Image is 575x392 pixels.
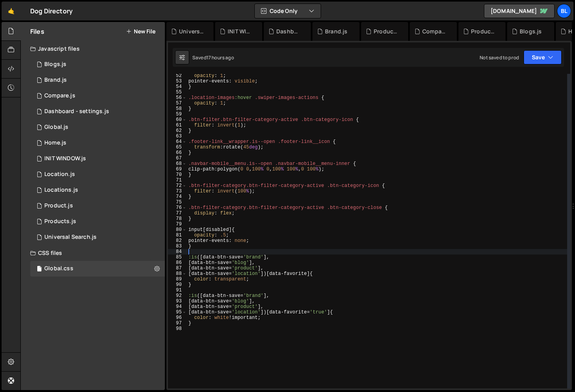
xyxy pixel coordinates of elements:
[168,255,187,260] div: 85
[44,124,68,131] div: Global.js
[30,72,165,88] div: 16220/44394.js
[126,28,155,35] button: New File
[168,304,187,310] div: 94
[168,315,187,321] div: 96
[168,112,187,117] div: 59
[325,27,347,35] div: Brand.js
[168,211,187,216] div: 77
[44,61,66,68] div: Blogs.js
[276,27,301,35] div: Dashboard - settings.js
[471,27,496,35] div: Products.js
[168,150,187,156] div: 66
[422,27,447,35] div: Compare.js
[168,244,187,249] div: 83
[168,233,187,238] div: 81
[206,54,234,61] div: 17 hours ago
[168,299,187,304] div: 93
[168,200,187,205] div: 75
[44,139,66,147] div: Home.js
[168,73,187,79] div: 52
[168,194,187,200] div: 74
[44,92,75,99] div: Compare.js
[44,265,73,272] div: Global.css
[524,50,562,64] button: Save
[168,95,187,101] div: 56
[520,27,542,35] div: Blogs.js
[168,222,187,227] div: 79
[44,77,67,84] div: Brand.js
[30,88,165,104] div: 16220/44328.js
[168,145,187,150] div: 65
[168,205,187,211] div: 76
[168,178,187,183] div: 71
[168,266,187,271] div: 87
[168,90,187,95] div: 55
[44,171,75,178] div: Location.js
[228,27,253,35] div: INIT WINDOW.js
[168,183,187,189] div: 72
[21,41,165,57] div: Javascript files
[168,106,187,112] div: 58
[21,245,165,261] div: CSS files
[30,57,165,72] div: 16220/44321.js
[168,249,187,255] div: 84
[557,4,571,18] a: Bl
[168,288,187,293] div: 91
[30,214,165,229] div: 16220/44324.js
[168,238,187,244] div: 82
[168,79,187,84] div: 53
[30,151,165,167] div: 16220/44477.js
[30,229,165,245] div: 16220/45124.js
[168,282,187,288] div: 90
[168,310,187,315] div: 95
[30,104,165,119] div: 16220/44476.js
[30,27,44,36] h2: Files
[30,135,165,151] div: 16220/44319.js
[44,155,86,162] div: INIT WINDOW.js
[255,4,321,18] button: Code Only
[168,84,187,90] div: 54
[168,216,187,222] div: 78
[484,4,555,18] a: [DOMAIN_NAME]
[480,54,519,61] div: Not saved to prod
[30,261,165,277] div: 16220/43682.css
[44,218,76,225] div: Products.js
[168,189,187,194] div: 73
[30,119,165,135] div: 16220/43681.js
[374,27,399,35] div: Product.js
[168,128,187,134] div: 62
[30,198,165,214] div: 16220/44393.js
[168,117,187,123] div: 60
[168,134,187,139] div: 63
[44,202,73,209] div: Product.js
[168,139,187,145] div: 64
[168,123,187,128] div: 61
[192,54,234,61] div: Saved
[168,260,187,266] div: 86
[44,108,109,115] div: Dashboard - settings.js
[30,182,165,198] div: 16220/43680.js
[30,167,165,182] : 16220/43679.js
[168,101,187,106] div: 57
[168,161,187,167] div: 68
[168,321,187,326] div: 97
[44,187,78,194] div: Locations.js
[168,156,187,161] div: 67
[44,234,97,241] div: Universal Search.js
[179,27,204,35] div: Universal Search.js
[168,326,187,332] div: 98
[168,172,187,178] div: 70
[168,167,187,172] div: 69
[168,293,187,299] div: 92
[168,271,187,277] div: 88
[168,277,187,282] div: 89
[30,6,73,16] div: Dog Directory
[168,227,187,233] div: 80
[2,2,21,20] a: 🤙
